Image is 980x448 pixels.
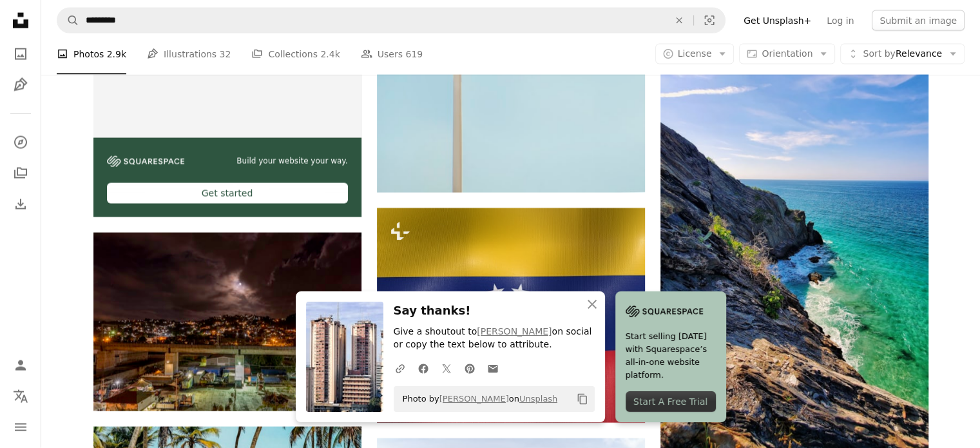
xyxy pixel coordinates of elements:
[819,10,861,31] a: Log in
[458,355,481,381] a: Share on Pinterest
[872,10,965,31] button: Submit an image
[107,183,348,204] div: Get started
[519,394,557,404] a: Unsplash
[396,389,558,409] span: Photo by on
[626,302,703,321] img: file-1705255347840-230a6ab5bca9image
[220,47,231,61] span: 32
[57,8,79,33] button: Search Unsplash
[320,47,340,61] span: 2.4k
[251,34,340,75] a: Collections 2.4k
[660,217,928,228] a: blue ocean
[626,330,716,382] span: Start selling [DATE] with Squarespace’s all-in-one website platform.
[8,353,34,378] a: Log in / Sign up
[762,48,812,59] span: Orientation
[615,291,726,422] a: Start selling [DATE] with Squarespace’s all-in-one website platform.Start A Free Trial
[236,156,347,167] span: Build your website your way.
[394,302,595,320] h3: Say thanks!
[665,8,693,33] button: Clear
[8,161,34,186] a: Collections
[481,355,504,381] a: Share over email
[412,355,435,381] a: Share on Facebook
[863,48,895,59] span: Sort by
[477,326,552,336] a: [PERSON_NAME]
[361,34,423,75] a: Users 619
[863,48,942,61] span: Relevance
[8,8,34,36] a: Home — Unsplash
[8,41,34,67] a: Photos
[93,316,361,327] a: city with high rise buildings during night time
[739,44,835,64] button: Orientation
[626,391,716,412] div: Start A Free Trial
[394,326,595,351] p: Give a shoutout to on social or copy the text below to attribute.
[377,208,645,423] img: the flag of venezuela is waving in the wind
[694,8,725,33] button: Visual search
[439,394,509,404] a: [PERSON_NAME]
[8,191,34,217] a: Download History
[678,48,712,59] span: License
[93,233,361,411] img: city with high rise buildings during night time
[8,130,34,155] a: Explore
[572,388,593,410] button: Copy to clipboard
[736,10,819,31] a: Get Unsplash+
[147,34,231,75] a: Illustrations 32
[840,44,965,64] button: Sort byRelevance
[8,384,34,409] button: Language
[107,156,184,167] img: file-1606177908946-d1eed1cbe4f5image
[655,44,735,64] button: License
[405,47,423,61] span: 619
[8,414,34,440] button: Menu
[435,355,458,381] a: Share on Twitter
[57,8,725,34] form: Find visuals sitewide
[8,72,34,98] a: Illustrations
